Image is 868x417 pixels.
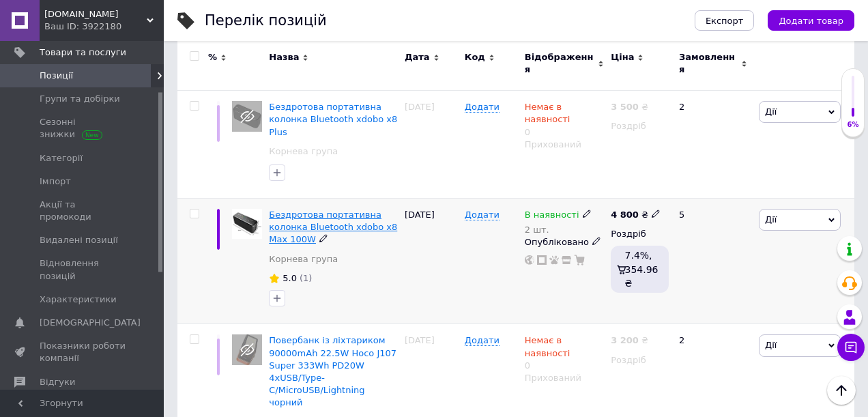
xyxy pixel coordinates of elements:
div: 5 [671,199,755,324]
span: Категорії [40,152,83,164]
span: [DEMOGRAPHIC_DATA] [40,317,141,329]
b: 3 200 [611,335,639,345]
img: Беспроводная портативная Bluetooth колонка xdobo x8 Plus [232,101,262,131]
span: В наявності [525,210,579,224]
span: Видалені позиції [40,234,118,246]
a: Повербанк із ліхтариком 90000mAh 22.5W Hoco J107 Super 333Wh PD20W 4xUSB/Type-C/MicroUSB/Lightnin... [269,335,396,407]
div: 2 [671,91,755,199]
span: 7.4%, 354.96 ₴ [625,250,659,288]
div: Роздріб [611,228,667,240]
span: Додати [465,102,500,113]
span: Дії [765,214,777,225]
div: Перелік позицій [205,14,327,28]
span: Ціна [611,51,634,63]
span: Відновлення позицій [40,257,126,282]
span: Немає в наявності [525,102,570,128]
span: Замовлення [679,51,738,76]
span: Групи та добірки [40,93,120,105]
div: 0 [525,101,604,139]
span: Відгуки [40,376,75,388]
span: Імпорт [40,175,71,188]
span: Експорт [706,16,744,26]
span: Акції та промокоди [40,199,126,223]
div: Роздріб [611,120,667,132]
button: Чат з покупцем [837,334,865,361]
a: Корнева група [269,253,338,265]
img: Повербанк с фонариком 90000mAh 22.5W Hoco J107 Super 333Wh PD20W 4xUSB/Type-C/MicroUSB/Lightning ... [232,334,262,364]
span: % [208,51,217,63]
span: O.S.A.shop.ua [44,8,147,20]
b: 4 800 [611,210,639,220]
div: Ваш ID: 3922180 [44,20,164,33]
span: 5.0 [283,273,297,283]
a: Бездротова портативна колонка Bluetooth xdobo x8 Plus [269,102,397,136]
span: Додати [465,210,500,220]
span: (1) [300,273,312,283]
div: ₴ [611,334,648,347]
div: 6% [842,120,864,130]
a: Корнева група [269,145,338,158]
span: Додати товар [779,16,843,26]
span: Позиції [40,70,73,82]
div: Прихований [525,372,604,384]
div: [DATE] [401,91,461,199]
div: Роздріб [611,354,667,366]
div: 2 шт. [525,225,592,235]
button: Експорт [695,10,755,31]
span: Показники роботи компанії [40,340,126,364]
button: Наверх [827,376,856,405]
span: Товари та послуги [40,46,126,59]
div: [DATE] [401,199,461,324]
span: Дії [765,106,777,117]
div: 0 [525,334,604,372]
span: Дії [765,340,777,350]
div: ₴ [611,209,661,221]
span: Характеристики [40,293,117,306]
span: Назва [269,51,299,63]
div: Прихований [525,139,604,151]
button: Додати товар [768,10,854,31]
span: Дата [405,51,430,63]
img: Беспроводная портативная Bluetooth колонка xdobo x8 Max 100W [232,209,262,239]
b: 3 500 [611,102,639,112]
a: Бездротова портативна колонка Bluetooth xdobo x8 Max 100W [269,210,397,244]
span: Код [465,51,485,63]
span: Відображення [525,51,594,76]
div: Опубліковано [525,236,604,248]
span: Немає в наявності [525,335,570,362]
div: ₴ [611,101,648,113]
span: Додати [465,335,500,346]
span: Сезонні знижки [40,116,126,141]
